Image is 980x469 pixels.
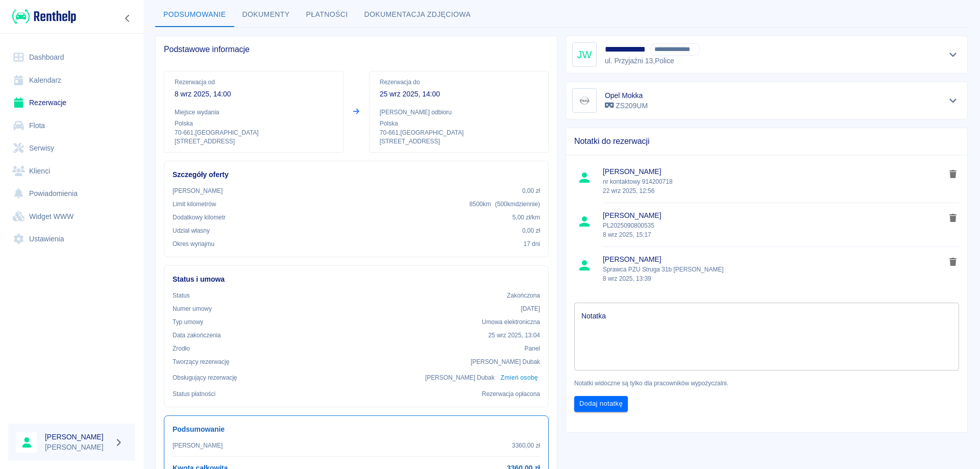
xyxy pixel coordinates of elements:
p: Rezerwacja od [175,78,333,87]
p: [STREET_ADDRESS] [175,137,333,146]
span: Podstawowe informacje [164,44,549,55]
p: PL2025090800535 [603,221,945,239]
p: Dodatkowy kilometr [173,213,226,222]
button: Zwiń nawigację [120,12,135,25]
a: Dashboard [8,46,135,69]
a: Powiadomienia [8,182,135,205]
p: Numer umowy [173,304,212,313]
p: [PERSON_NAME] [45,442,110,453]
p: [STREET_ADDRESS] [380,137,538,146]
span: [PERSON_NAME] [603,210,945,221]
p: 5,00 zł /km [512,213,540,222]
p: 0,00 zł [522,186,540,195]
p: 25 wrz 2025, 13:04 [488,331,540,340]
span: Notatki do rezerwacji [574,136,959,146]
button: Zmień osobę [499,371,540,385]
p: Umowa elektroniczna [482,317,540,327]
span: [PERSON_NAME] [603,166,945,177]
h6: Opel Mokka [605,90,648,101]
p: Udział własny [173,226,210,235]
img: Renthelp logo [12,8,76,25]
p: Notatki widoczne są tylko dla pracowników wypożyczalni. [574,379,959,388]
p: Żrodło [173,344,190,353]
div: JW [572,42,597,67]
p: [PERSON_NAME] odbioru [380,108,538,117]
p: 8 wrz 2025, 15:17 [603,230,945,239]
button: Pokaż szczegóły [945,47,962,62]
p: Rezerwacja do [380,78,538,87]
p: 8 wrz 2025, 13:39 [603,274,945,283]
p: [PERSON_NAME] Dubak [471,357,540,366]
p: [PERSON_NAME] [173,186,223,195]
p: 22 wrz 2025, 12:56 [603,186,945,195]
button: Płatności [298,3,356,27]
p: Limit kilometrów [173,200,216,209]
p: Rezerwacja opłacona [482,389,540,399]
button: delete note [945,167,961,181]
span: ( 500 km dziennie ) [495,201,540,208]
p: Zakończona [507,291,540,300]
span: [PERSON_NAME] [603,254,945,265]
p: Status [173,291,190,300]
p: 0,00 zł [522,226,540,235]
a: Flota [8,114,135,137]
h6: Szczegóły oferty [173,169,540,180]
button: Dodaj notatkę [574,396,628,412]
p: Tworzący rezerwację [173,357,229,366]
a: Rezerwacje [8,91,135,114]
p: 8500 km [469,200,540,209]
button: Pokaż szczegóły [945,93,962,108]
p: [DATE] [521,304,540,313]
p: Data zakończenia [173,331,221,340]
button: delete note [945,255,961,268]
img: Image [574,90,595,111]
p: ul. Przyjaźni 13 , Police [605,56,707,66]
p: Obsługujący rezerwację [173,373,237,382]
p: Miejsce wydania [175,108,333,117]
p: 25 wrz 2025, 14:00 [380,89,538,100]
a: Renthelp logo [8,8,76,25]
p: [PERSON_NAME] Dubak [425,373,495,382]
p: Polska [175,119,333,128]
a: Widget WWW [8,205,135,228]
p: Okres wynajmu [173,239,214,249]
p: ZS209UM [605,101,648,111]
p: Polska [380,119,538,128]
button: Dokumentacja zdjęciowa [356,3,479,27]
button: Podsumowanie [155,3,234,27]
p: 8 wrz 2025, 14:00 [175,89,333,100]
a: Ustawienia [8,228,135,251]
a: Kalendarz [8,69,135,92]
p: 70-661 , [GEOGRAPHIC_DATA] [380,128,538,137]
p: Panel [525,344,541,353]
h6: [PERSON_NAME] [45,432,110,442]
button: Dokumenty [234,3,298,27]
p: [PERSON_NAME] [173,441,223,450]
a: Serwisy [8,137,135,160]
p: Status płatności [173,389,215,399]
h6: Podsumowanie [173,424,540,435]
p: Sprawca PZU Struga 31b [PERSON_NAME] [603,265,945,283]
p: 3360,00 zł [512,441,540,450]
h6: Status i umowa [173,274,540,285]
p: nr kontaktowy 914200718 [603,177,945,195]
button: delete note [945,211,961,225]
p: Typ umowy [173,317,203,327]
p: 17 dni [524,239,540,249]
a: Klienci [8,160,135,183]
p: 70-661 , [GEOGRAPHIC_DATA] [175,128,333,137]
